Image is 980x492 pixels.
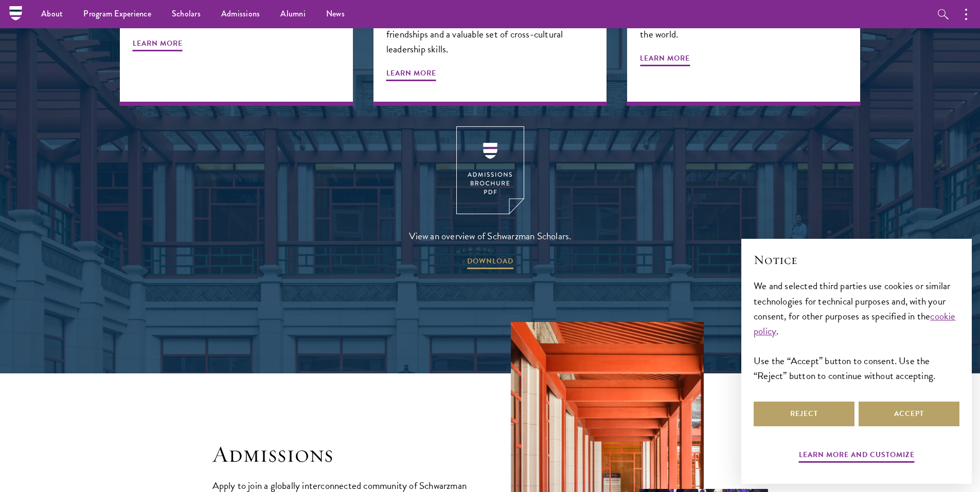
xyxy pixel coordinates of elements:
span: Learn More [640,52,690,68]
button: Accept [859,402,959,426]
a: View an overview of Schwarzman Scholars. DOWNLOAD [409,126,572,271]
span: Learn More [133,37,183,53]
button: Reject [754,402,854,426]
span: View an overview of Schwarzman Scholars. [409,228,572,244]
span: DOWNLOAD [467,255,513,271]
span: Learn More [386,67,436,83]
h2: Notice [754,251,959,269]
h2: Admissions [212,440,470,469]
div: We and selected third parties use cookies or similar technologies for technical purposes and, wit... [754,278,959,383]
button: Learn more and customize [799,448,915,464]
a: cookie policy [754,309,956,338]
